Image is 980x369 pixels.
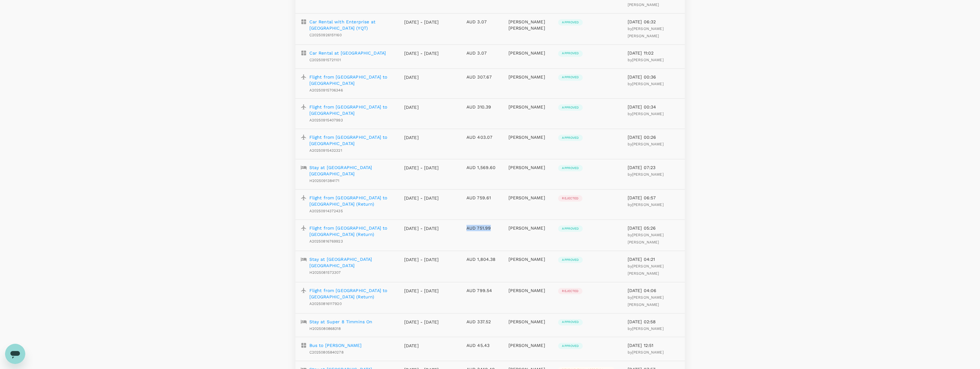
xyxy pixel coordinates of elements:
span: [PERSON_NAME] [PERSON_NAME] [628,264,664,276]
span: C20250805840278 [309,350,344,354]
a: Flight from [GEOGRAPHIC_DATA] to [GEOGRAPHIC_DATA] (Return) [309,195,394,207]
p: [PERSON_NAME] [508,74,548,80]
span: [PERSON_NAME] [632,202,664,207]
p: [DATE] 07:23 [628,164,680,171]
span: by [628,264,664,276]
span: [PERSON_NAME] [632,142,664,146]
a: Stay at [GEOGRAPHIC_DATA] [GEOGRAPHIC_DATA] [309,256,394,269]
p: AUD 1,804.38 [466,256,498,262]
p: [PERSON_NAME] [508,195,548,201]
span: by [628,202,664,207]
span: [PERSON_NAME] [PERSON_NAME] [628,233,664,244]
a: Flight from [GEOGRAPHIC_DATA] to [GEOGRAPHIC_DATA] [309,134,394,147]
a: Car Rental with Enterprise at [GEOGRAPHIC_DATA] (YQT) [309,19,394,31]
span: by [628,82,664,86]
span: by [628,142,664,146]
p: [DATE] - [DATE] [404,319,439,325]
p: [DATE] - [DATE] [404,19,439,25]
p: [DATE] 05:26 [628,225,680,231]
span: [PERSON_NAME] [PERSON_NAME] [628,26,664,38]
p: Stay at [GEOGRAPHIC_DATA] [GEOGRAPHIC_DATA] [309,164,394,177]
p: Flight from [GEOGRAPHIC_DATA] to [GEOGRAPHIC_DATA] (Return) [309,225,394,237]
span: [PERSON_NAME] [632,82,664,86]
span: A20250816117920 [309,302,342,306]
p: [DATE] - [DATE] [404,50,439,56]
span: by [628,326,664,331]
span: Approved [558,320,582,324]
p: AUD 3.07 [466,50,498,56]
p: [DATE] - [DATE] [404,288,439,294]
span: Approved [558,136,582,140]
p: Flight from [GEOGRAPHIC_DATA] to [GEOGRAPHIC_DATA] (Return) [309,287,394,300]
p: AUD 310.39 [466,104,498,110]
p: [PERSON_NAME] [508,50,548,56]
p: Flight from [GEOGRAPHIC_DATA] to [GEOGRAPHIC_DATA] [309,104,394,116]
span: Approved [558,51,582,56]
span: by [628,295,664,307]
p: [DATE] [404,74,439,80]
span: by [628,172,664,177]
p: [DATE] 00:36 [628,74,680,80]
span: A20250915706346 [309,88,343,92]
span: by [628,112,664,116]
p: [DATE] 06:32 [628,19,680,25]
span: H2025091384171 [309,179,340,183]
a: Stay at Super 8 Timmins On [309,319,373,325]
p: [DATE] 04:06 [628,287,680,294]
p: AUD 799.54 [466,287,498,294]
p: [PERSON_NAME] [508,225,548,231]
p: AUD 45.43 [466,342,498,348]
p: [DATE] 02:58 [628,319,680,325]
p: [PERSON_NAME] [PERSON_NAME] [508,19,548,31]
span: Approved [558,105,582,110]
span: [PERSON_NAME] [632,350,664,354]
span: C20250915721101 [309,58,341,62]
span: Approved [558,344,582,348]
p: AUD 3.07 [466,19,498,25]
span: H2025081573307 [309,270,341,275]
p: [DATE] - [DATE] [404,225,439,231]
span: Approved [558,258,582,262]
span: Approved [558,166,582,170]
span: Approved [558,226,582,231]
p: AUD 337.52 [466,319,498,325]
span: A20250914372435 [309,209,343,213]
p: [DATE] - [DATE] [404,195,439,201]
p: [DATE] 00:34 [628,104,680,110]
span: [PERSON_NAME] [PERSON_NAME] [628,295,664,307]
p: AUD 759.61 [466,195,498,201]
p: [PERSON_NAME] [508,104,548,110]
span: A20250915407993 [309,118,343,122]
p: [DATE] - [DATE] [404,256,439,263]
p: [PERSON_NAME] [508,256,548,262]
p: [DATE] [404,343,439,349]
span: [PERSON_NAME] [632,112,664,116]
span: Approved [558,75,582,79]
span: by [628,233,664,244]
span: A20250816769923 [309,239,343,243]
p: AUD 1,569.60 [466,164,498,171]
span: by [628,26,664,38]
span: [PERSON_NAME] [632,326,664,331]
p: [PERSON_NAME] [508,342,548,348]
p: [PERSON_NAME] [508,319,548,325]
p: AUD 403.07 [466,134,498,140]
a: Flight from [GEOGRAPHIC_DATA] to [GEOGRAPHIC_DATA] [309,74,394,86]
span: Approved [558,20,582,25]
p: [DATE] 11:02 [628,50,680,56]
p: [PERSON_NAME] [508,134,548,140]
a: Car Rental at [GEOGRAPHIC_DATA] [309,50,386,56]
p: AUD 307.67 [466,74,498,80]
p: [DATE] 12:51 [628,342,680,348]
span: [PERSON_NAME] [632,172,664,177]
span: Rejected [558,289,582,293]
p: [PERSON_NAME] [508,287,548,294]
p: [DATE] [404,134,439,141]
p: [DATE] [404,104,439,110]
